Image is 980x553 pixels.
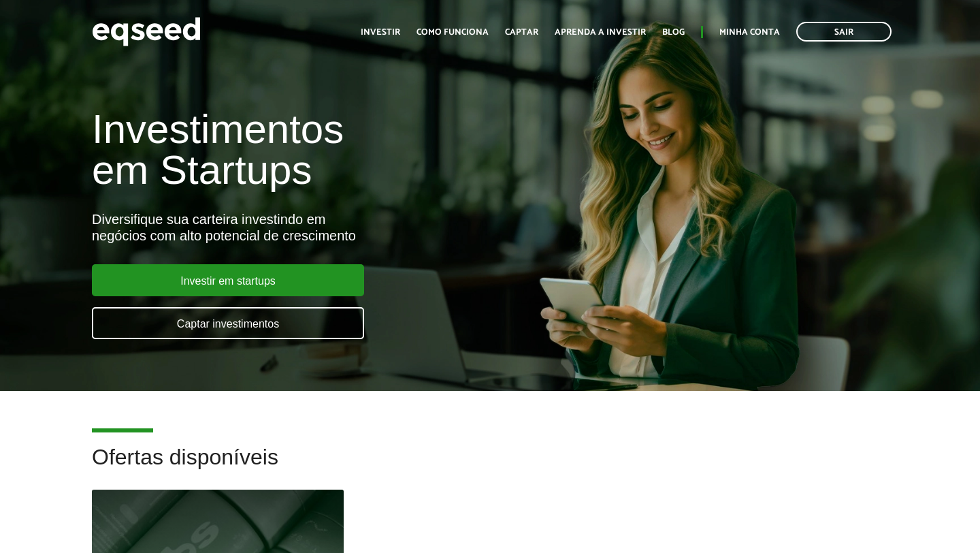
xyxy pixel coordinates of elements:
a: Investir em startups [92,264,364,296]
a: Sair [796,22,892,42]
a: Aprenda a investir [555,28,646,37]
h2: Ofertas disponíveis [92,445,888,490]
a: Blog [662,28,685,37]
a: Minha conta [719,28,780,37]
div: Diversifique sua carteira investindo em negócios com alto potencial de crescimento [92,211,561,244]
a: Captar [505,28,538,37]
a: Como funciona [416,28,489,37]
a: Investir [361,28,400,37]
a: Captar investimentos [92,307,364,339]
img: EqSeed [92,14,201,50]
h1: Investimentos em Startups [92,109,561,191]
